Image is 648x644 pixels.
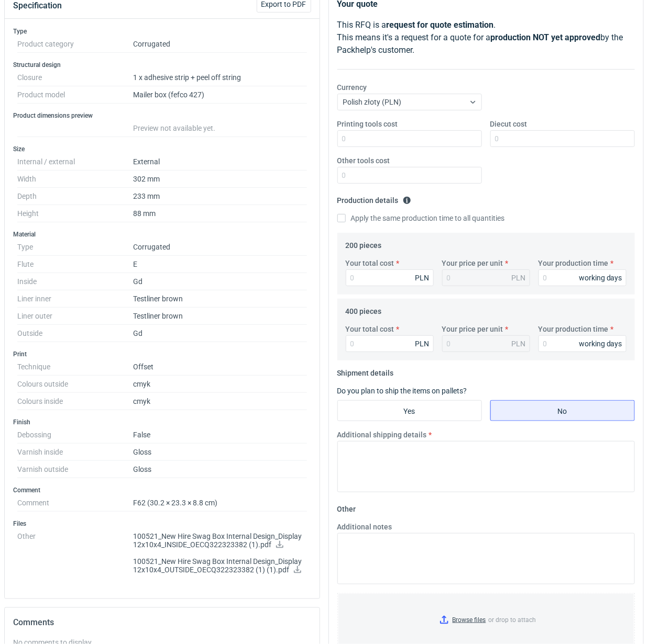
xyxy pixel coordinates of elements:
div: PLN [512,273,526,283]
input: 0 [490,130,635,147]
div: working days [579,273,622,283]
p: This RFQ is a . This means it's a request for a quote for a by the Packhelp's customer. [337,19,635,57]
h3: Print [13,350,311,358]
label: Yes [337,400,482,421]
label: Do you plan to ship the items on pallets? [337,387,467,395]
dt: Liner outer [17,308,133,325]
h3: Comment [13,486,311,494]
dt: Internal / external [17,153,133,171]
label: Apply the same production time to all quantities [337,213,505,223]
dd: False [133,426,307,444]
strong: request for quote estimation [387,20,494,30]
h3: Files [13,519,311,528]
label: Your total cost [346,258,394,268]
dd: cmyk [133,376,307,393]
dt: Product model [17,86,133,104]
h3: Type [13,27,311,36]
strong: production NOT yet approved [491,32,601,42]
dt: Comment [17,494,133,512]
dt: Depth [17,188,133,205]
h3: Product dimensions preview [13,111,311,120]
label: Your total cost [346,324,394,334]
label: No [490,400,635,421]
dt: Width [17,171,133,188]
input: 0 [539,335,627,352]
span: Preview not available yet. [133,124,215,132]
dt: Varnish outside [17,461,133,478]
span: Export to PDF [261,1,306,8]
dd: cmyk [133,393,307,410]
dt: Colours outside [17,376,133,393]
h3: Size [13,145,311,153]
label: Currency [337,82,367,93]
label: Printing tools cost [337,119,398,129]
dt: Liner inner [17,290,133,308]
span: Polish złoty (PLN) [343,98,402,106]
dt: Inside [17,273,133,290]
p: 100521_New Hire Swag Box Internal Design_Display 12x10x4_OUTSIDE_OECQ322323382 (1) (1).pdf [133,557,307,575]
dd: Mailer box (fefco 427) [133,86,307,104]
legend: Production details [337,192,411,205]
legend: Other [337,501,356,513]
div: working days [579,338,622,349]
input: 0 [539,269,627,286]
dd: Testliner brown [133,308,307,325]
dd: Offset [133,358,307,376]
dd: 302 mm [133,171,307,188]
dt: Varnish inside [17,444,133,461]
dt: Other [17,528,133,582]
dd: Gd [133,273,307,290]
label: Additional shipping details [337,430,427,440]
h2: Comments [13,616,311,629]
legend: 200 pieces [346,237,382,250]
dt: Height [17,205,133,222]
input: 0 [346,269,434,286]
dt: Colours inside [17,393,133,410]
p: 100521_New Hire Swag Box Internal Design_Display 12x10x4_INSIDE_OECQ322323382 (1).pdf [133,532,307,550]
label: Your price per unit [442,258,503,268]
label: Your production time [539,324,609,334]
input: 0 [337,130,482,147]
input: 0 [346,335,434,352]
label: Diecut cost [490,119,528,129]
dd: Corrugated [133,36,307,53]
dd: 88 mm [133,205,307,222]
dt: Product category [17,36,133,53]
legend: Shipment details [337,365,394,377]
dd: F62 (30.2 × 23.3 × 8.8 cm) [133,494,307,512]
legend: 400 pieces [346,303,382,315]
dd: Testliner brown [133,290,307,308]
dt: Technique [17,358,133,376]
div: PLN [415,338,430,349]
label: Other tools cost [337,155,390,166]
dd: 233 mm [133,188,307,205]
label: Additional notes [337,522,392,532]
dt: Debossing [17,426,133,444]
dt: Outside [17,325,133,342]
label: Your production time [539,258,609,268]
div: PLN [512,338,526,349]
h3: Material [13,230,311,239]
div: PLN [415,273,430,283]
input: 0 [337,167,482,184]
dd: External [133,153,307,171]
dd: E [133,256,307,273]
h3: Finish [13,418,311,426]
h3: Structural design [13,61,311,69]
dd: 1 x adhesive strip + peel off string [133,69,307,86]
dd: Gloss [133,461,307,478]
dd: Corrugated [133,239,307,256]
dd: Gd [133,325,307,342]
dt: Flute [17,256,133,273]
dt: Type [17,239,133,256]
dt: Closure [17,69,133,86]
dd: Gloss [133,444,307,461]
label: Your price per unit [442,324,503,334]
